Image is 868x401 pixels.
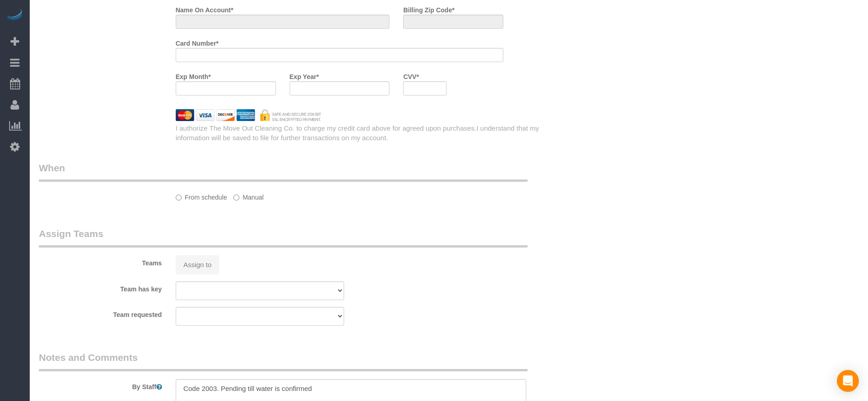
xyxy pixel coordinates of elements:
legend: Notes and Comments [39,351,528,371]
input: Manual [233,195,239,200]
label: CVV [403,69,419,81]
label: Teams [32,255,169,268]
label: From schedule [176,190,227,202]
label: Team has key [32,281,169,294]
legend: When [39,161,528,182]
label: By Staff [32,379,169,391]
legend: Assign Teams [39,227,528,248]
div: Open Intercom Messenger [837,370,859,392]
div: I authorize The Move Out Cleaning Co. to charge my credit card above for agreed upon purchases. [169,123,579,143]
label: Card Number [176,36,219,48]
img: credit cards [169,109,328,121]
label: Team requested [32,307,169,319]
img: Automaid Logo [5,9,24,22]
label: Manual [233,190,264,202]
label: Exp Month [176,69,211,81]
input: From schedule [176,195,182,200]
label: Name On Account [176,2,233,15]
label: Billing Zip Code [403,2,454,15]
label: Exp Year [290,69,319,81]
